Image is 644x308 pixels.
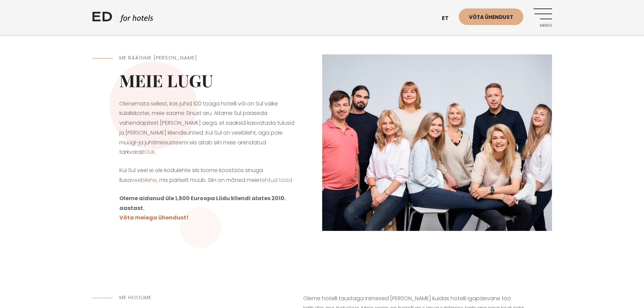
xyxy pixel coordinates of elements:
h2: Meie lugu [119,70,295,91]
a: Võta meiega ühendust! [119,214,189,221]
span: Menüü [533,24,552,28]
h5: Me hoolime [119,294,249,302]
strong: Oleme aidanud üle 1,500 Euroopa Liidu kliendi alates 2010. aastast. [119,194,286,212]
a: et [438,10,459,27]
a: Võta ühendust [459,8,523,25]
p: Kui Sul veel ei ole kodulehte siis loome koostöös sinuga ilusa , mis päriselt müüb. Siin on mõned... [119,166,295,185]
a: veebilehe [131,176,157,184]
a: tehtud tööd [260,176,292,184]
h5: ME RÄÄGIME [PERSON_NAME] [119,54,295,62]
a: BOUK [141,148,155,156]
a: Menüü [533,8,552,27]
p: Olenemata sellest, kas juhid 100 toaga hotelli või on Sul väike külaliskorter, meie saame Sinust ... [119,99,295,158]
a: ED HOTELS [92,10,153,27]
